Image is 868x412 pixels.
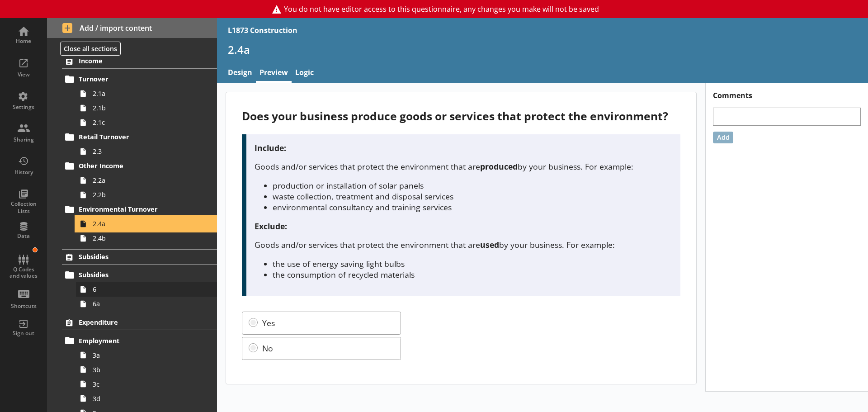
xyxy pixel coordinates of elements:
[76,144,217,159] a: 2.3
[255,161,672,172] p: Goods and/or services that protect the environment that are by your business. For example:
[76,297,217,311] a: 6a
[228,25,297,35] div: L1873 Construction
[76,115,217,130] a: 2.1c
[93,351,193,360] span: 3a
[62,202,217,217] a: Environmental Turnover
[255,239,672,250] p: Goods and/or services that protect the environment that are by your business. For example:
[93,299,193,308] span: 6a
[273,180,672,191] li: production or installation of solar panels
[76,231,217,246] a: 2.4b
[93,219,193,228] span: 2.4a
[256,64,292,83] a: Preview
[93,285,193,294] span: 6
[255,142,286,153] strong: Include:
[273,202,672,213] li: environmental consultancy and training services
[76,86,217,101] a: 2.1a
[76,377,217,391] a: 3c
[255,221,287,232] strong: Exclude:
[79,133,190,141] span: Retail Turnover
[8,38,39,45] div: Home
[47,18,217,38] button: Add / import content
[273,191,672,202] li: waste collection, treatment and disposal services
[66,268,217,311] li: Subsidies66a
[62,159,217,173] a: Other Income
[273,258,672,269] li: the use of energy saving light bulbs
[93,176,193,185] span: 2.2a
[93,234,193,242] span: 2.4b
[706,83,868,100] h1: Comments
[228,43,857,57] h1: 2.4a
[66,72,217,130] li: Turnover2.1a2.1b2.1c
[60,42,121,56] button: Close all sections
[480,161,518,172] strong: produced
[8,200,39,214] div: Collection Lists
[224,64,256,83] a: Design
[76,348,217,362] a: 3a
[93,89,193,98] span: 2.1a
[66,130,217,159] li: Retail Turnover2.3
[76,362,217,377] a: 3b
[79,205,190,213] span: Environmental Turnover
[76,391,217,406] a: 3d
[79,270,190,279] span: Subsidies
[79,318,190,327] span: Expenditure
[47,249,217,311] li: SubsidiesSubsidies66a
[62,268,217,282] a: Subsidies
[66,159,217,202] li: Other Income2.2a2.2b
[62,315,217,330] a: Expenditure
[76,217,217,231] a: 2.4a
[62,249,217,265] a: Subsidies
[76,282,217,297] a: 6
[62,72,217,86] a: Turnover
[79,161,190,170] span: Other Income
[76,101,217,115] a: 2.1b
[8,136,39,143] div: Sharing
[8,71,39,78] div: View
[93,104,193,112] span: 2.1b
[8,104,39,111] div: Settings
[62,53,217,69] a: Income
[93,190,193,199] span: 2.2b
[79,57,190,65] span: Income
[93,394,193,403] span: 3d
[8,232,39,240] div: Data
[66,202,217,246] li: Environmental Turnover2.4a2.4b
[93,118,193,127] span: 2.1c
[76,188,217,202] a: 2.2b
[62,23,202,33] span: Add / import content
[8,330,39,337] div: Sign out
[79,336,190,345] span: Employment
[47,53,217,246] li: IncomeTurnover2.1a2.1b2.1cRetail Turnover2.3Other Income2.2a2.2bEnvironmental Turnover2.4a2.4b
[292,64,317,83] a: Logic
[93,365,193,374] span: 3b
[79,252,190,261] span: Subsidies
[79,75,190,83] span: Turnover
[62,130,217,144] a: Retail Turnover
[8,169,39,176] div: History
[8,266,39,279] div: Q Codes and values
[93,380,193,388] span: 3c
[93,147,193,156] span: 2.3
[8,303,39,310] div: Shortcuts
[480,239,499,250] strong: used
[76,173,217,188] a: 2.2a
[273,269,672,280] li: the consumption of recycled materials
[242,109,680,123] div: Does your business produce goods or services that protect the environment?
[62,333,217,348] a: Employment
